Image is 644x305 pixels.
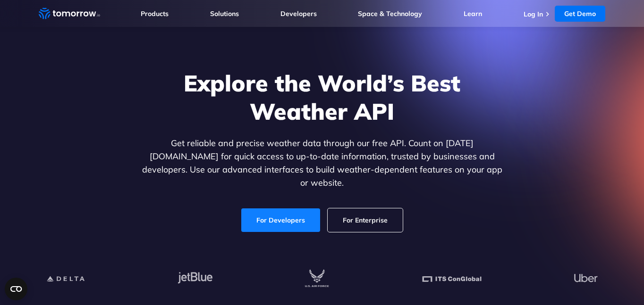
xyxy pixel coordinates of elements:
[524,10,543,18] a: Log In
[280,9,317,18] a: Developers
[140,69,504,125] h1: Explore the World’s Best Weather API
[5,278,27,300] button: Open CMP widget
[358,9,422,18] a: Space & Technology
[140,137,504,190] p: Get reliable and precise weather data through our free API. Count on [DATE][DOMAIN_NAME] for quic...
[210,9,239,18] a: Solutions
[39,7,100,21] a: Home link
[141,9,169,18] a: Products
[555,6,605,22] a: Get Demo
[241,208,320,232] a: For Developers
[464,9,482,18] a: Learn
[328,208,403,232] a: For Enterprise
